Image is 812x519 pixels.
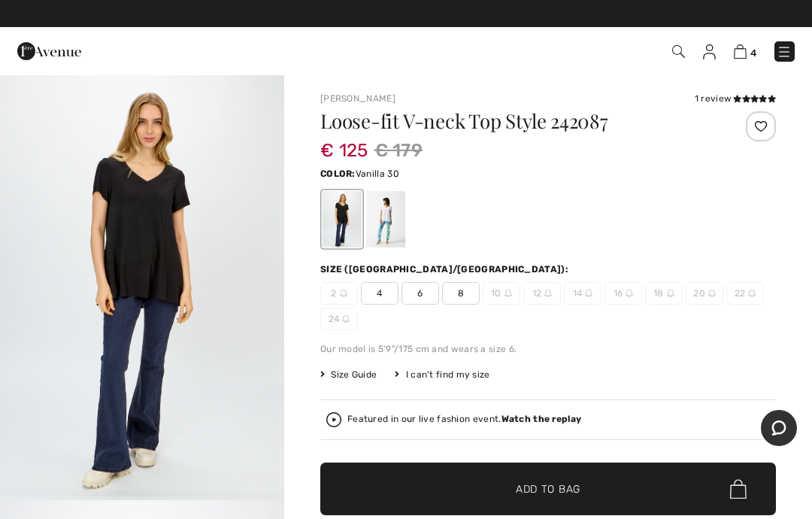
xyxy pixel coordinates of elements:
[320,93,395,104] a: [PERSON_NAME]
[523,282,561,305] span: 12
[750,47,756,59] span: 4
[708,290,716,297] img: ring-m.svg
[645,282,683,305] span: 18
[726,282,764,305] span: 22
[320,263,571,276] div: Size ([GEOGRAPHIC_DATA]/[GEOGRAPHIC_DATA]):
[323,191,362,247] div: Black
[374,137,423,164] span: € 179
[667,290,674,297] img: ring-m.svg
[501,414,582,424] strong: Watch the replay
[356,168,399,179] span: Vanilla 30
[340,290,347,297] img: ring-m.svg
[361,282,398,305] span: 4
[320,308,358,330] span: 24
[734,42,756,60] a: 4
[585,290,592,297] img: ring-m.svg
[320,125,368,161] span: € 125
[320,342,776,356] div: Our model is 5'9"/175 cm and wears a size 6.
[686,282,723,305] span: 20
[17,43,81,57] a: 1ère Avenue
[748,290,756,297] img: ring-m.svg
[626,290,633,297] img: ring-m.svg
[777,44,792,59] img: Menu
[320,368,377,381] span: Size Guide
[320,111,700,131] h1: Loose-fit V-neck Top Style 242087
[320,463,776,515] button: Add to Bag
[544,290,552,297] img: ring-m.svg
[564,282,601,305] span: 14
[395,368,489,381] div: I can't find my size
[320,168,356,179] span: Color:
[695,92,776,105] div: 1 review
[604,282,642,305] span: 16
[442,282,480,305] span: 8
[761,410,797,448] iframe: Opens a widget where you can chat to one of our agents
[504,290,512,297] img: ring-m.svg
[516,481,580,497] span: Add to Bag
[320,282,358,305] span: 2
[672,45,685,58] img: Search
[326,412,341,427] img: Watch the replay
[730,479,747,499] img: Bag.svg
[347,414,581,424] div: Featured in our live fashion event.
[342,315,350,323] img: ring-m.svg
[366,191,405,247] div: Vanilla 30
[401,282,439,305] span: 6
[483,282,520,305] span: 10
[734,44,747,59] img: Shopping Bag
[17,36,81,66] img: 1ère Avenue
[703,44,716,59] img: My Info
